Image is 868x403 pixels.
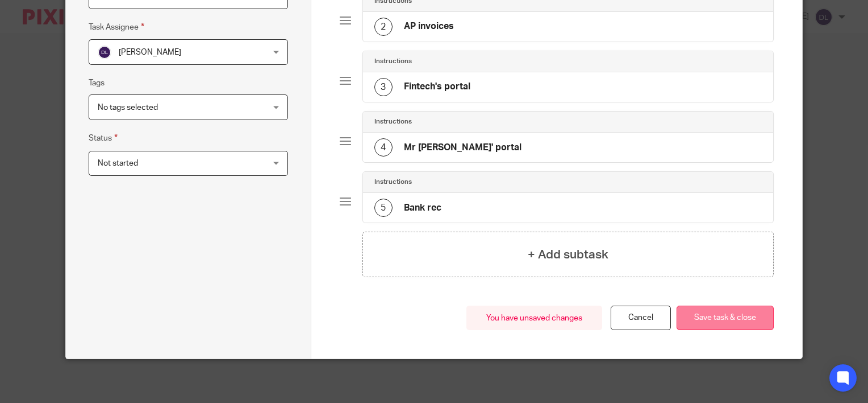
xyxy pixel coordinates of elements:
[466,306,602,330] div: You have unsaved changes
[89,20,144,34] label: Task Assignee
[404,81,470,93] h4: Fintech's portal
[119,48,181,56] span: [PERSON_NAME]
[89,77,105,89] label: Tags
[89,131,118,145] label: Status
[528,246,608,264] h4: + Add subtask
[374,138,393,157] div: 4
[404,202,441,214] h4: Bank rec
[404,142,521,154] h4: Mr [PERSON_NAME]' portal
[404,20,454,32] h4: AP invoices
[98,159,138,167] span: Not started
[374,117,412,126] h4: Instructions
[98,46,111,59] img: svg%3E
[374,18,393,36] div: 2
[98,104,158,112] span: No tags selected
[611,306,671,330] a: Cancel
[374,78,393,96] div: 3
[677,306,774,330] button: Save task & close
[374,57,412,66] h4: Instructions
[374,178,412,187] h4: Instructions
[374,199,393,217] div: 5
